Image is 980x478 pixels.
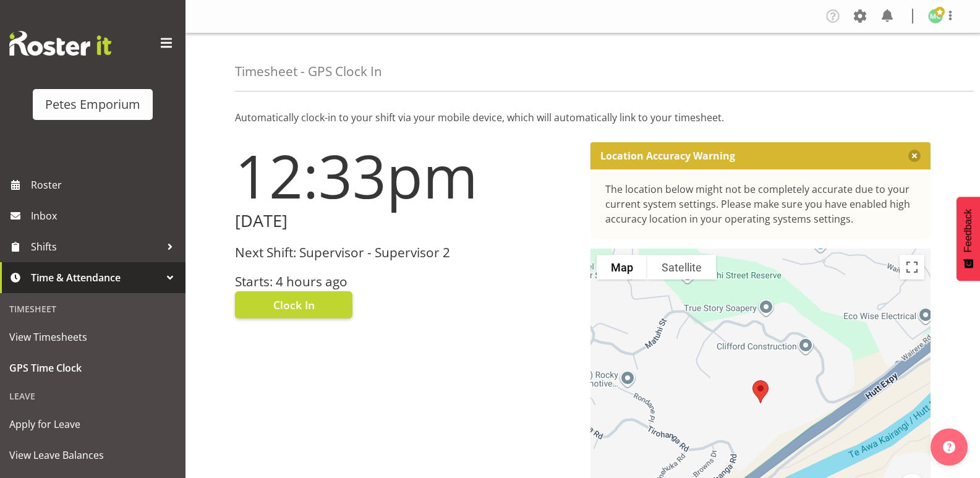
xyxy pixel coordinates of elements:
[31,268,161,287] span: Time & Attendance
[45,95,140,114] div: Petes Emporium
[3,296,182,322] div: Timesheet
[908,150,921,162] button: Close message
[31,237,161,256] span: Shifts
[3,322,182,352] a: View Timesheets
[9,415,176,433] span: Apply for Leave
[3,440,182,471] a: View Leave Balances
[9,31,111,56] img: Rosterit website logo
[900,255,924,280] button: Toggle fullscreen view
[9,446,176,464] span: View Leave Balances
[235,245,576,260] h3: Next Shift: Supervisor - Supervisor 2
[9,328,176,346] span: View Timesheets
[600,150,735,162] p: Location Accuracy Warning
[3,409,182,440] a: Apply for Leave
[273,297,315,313] span: Clock In
[597,255,647,280] button: Show street map
[928,9,943,23] img: melissa-cowen2635.jpg
[235,110,931,125] p: Automatically clock-in to your shift via your mobile device, which will automatically link to you...
[235,291,352,318] button: Clock In
[9,359,176,377] span: GPS Time Clock
[605,182,916,226] div: The location below might not be completely accurate due to your current system settings. Please m...
[235,142,576,209] h1: 12:33pm
[235,275,576,289] h3: Starts: 4 hours ago
[3,352,182,383] a: GPS Time Clock
[647,255,716,280] button: Show satellite imagery
[235,64,382,79] h4: Timesheet - GPS Clock In
[3,383,182,409] div: Leave
[235,211,576,231] h2: [DATE]
[31,176,179,194] span: Roster
[943,441,955,453] img: help-xxl-2.png
[31,207,179,225] span: Inbox
[957,197,980,281] button: Feedback - Show survey
[963,209,974,252] span: Feedback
